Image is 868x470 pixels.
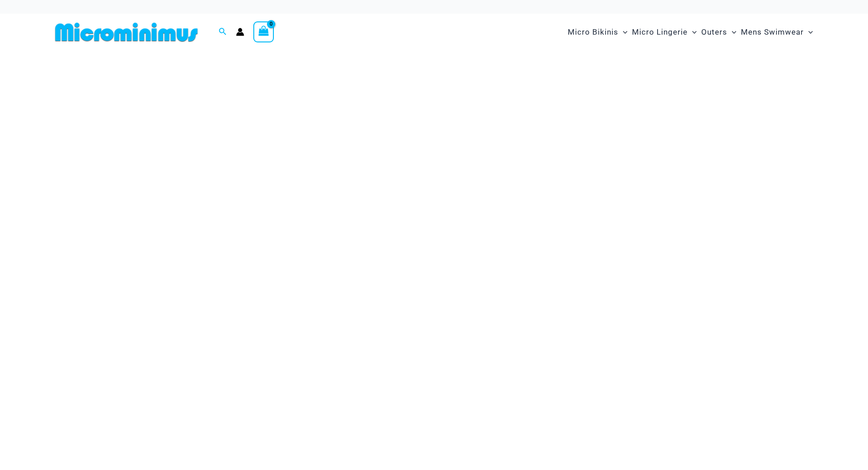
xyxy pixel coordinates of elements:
[630,18,699,46] a: Micro LingerieMenu ToggleMenu Toggle
[51,22,201,42] img: MM SHOP LOGO FLAT
[804,21,813,44] span: Menu Toggle
[618,21,627,44] span: Menu Toggle
[688,21,697,44] span: Menu Toggle
[739,18,815,46] a: Mens SwimwearMenu ToggleMenu Toggle
[727,21,736,44] span: Menu Toggle
[564,17,817,47] nav: Site Navigation
[568,21,618,44] span: Micro Bikinis
[741,21,804,44] span: Mens Swimwear
[253,21,274,42] a: View Shopping Cart, empty
[632,21,688,44] span: Micro Lingerie
[219,26,227,38] a: Search icon link
[50,60,819,322] img: Waves Breaking Ocean Bikini Pack
[701,21,727,44] span: Outers
[699,18,739,46] a: OutersMenu ToggleMenu Toggle
[236,28,244,36] a: Account icon link
[565,18,630,46] a: Micro BikinisMenu ToggleMenu Toggle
